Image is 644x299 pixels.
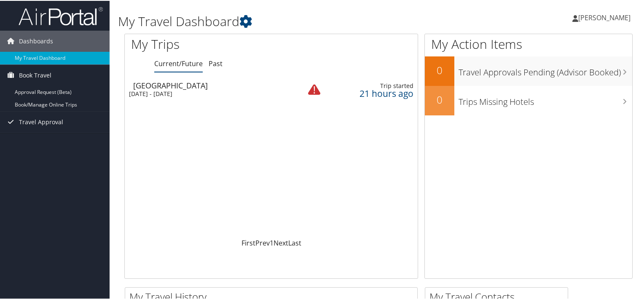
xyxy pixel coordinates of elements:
a: 0Trips Missing Hotels [425,85,632,115]
div: [GEOGRAPHIC_DATA] [133,81,293,88]
a: First [241,238,255,247]
h3: Trips Missing Hotels [459,91,632,107]
a: [PERSON_NAME] [572,4,639,29]
div: [DATE] - [DATE] [129,89,289,97]
a: 0Travel Approvals Pending (Advisor Booked) [425,56,632,85]
h1: My Action Items [425,35,632,52]
span: [PERSON_NAME] [578,12,631,21]
a: Prev [255,238,270,247]
h2: 0 [425,62,454,77]
a: Last [288,238,301,247]
h3: Travel Approvals Pending (Advisor Booked) [459,61,632,77]
img: alert-flat-solid-warning.png [308,83,320,95]
h1: My Trips [131,35,290,52]
span: Book Travel [19,64,51,85]
div: Trip started [329,81,413,89]
a: Next [274,238,288,247]
h1: My Travel Dashboard [118,12,465,29]
a: 1 [270,238,274,247]
span: Dashboards [19,30,53,51]
h2: 0 [425,92,454,106]
a: Past [209,58,223,67]
div: 21 hours ago [329,89,413,96]
img: airportal-logo.png [19,5,103,25]
span: Travel Approval [19,111,63,132]
a: Current/Future [154,58,203,67]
